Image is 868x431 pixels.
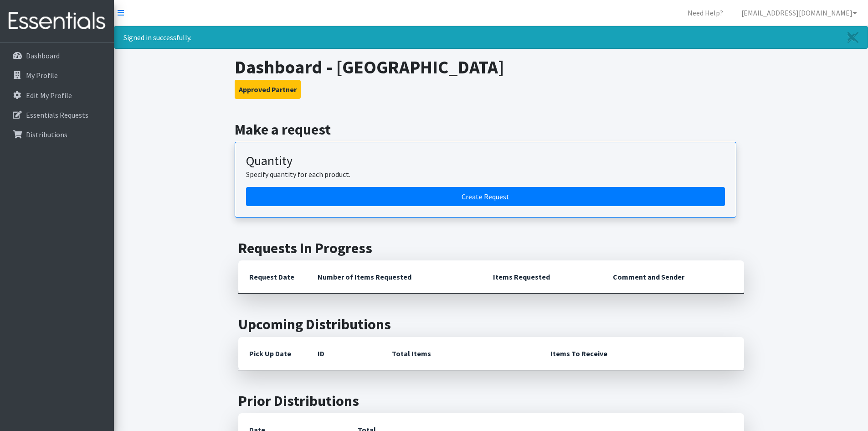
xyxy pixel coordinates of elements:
[4,106,110,124] a: Essentials Requests
[4,125,110,144] a: Distributions
[26,110,88,119] p: Essentials Requests
[238,316,744,333] h2: Upcoming Distributions
[246,187,725,206] a: Create a request by quantity
[235,80,301,99] button: Approved Partner
[680,4,730,22] a: Need Help?
[838,26,868,48] a: Close
[246,153,725,169] h3: Quantity
[482,260,602,294] th: Items Requested
[307,337,381,370] th: ID
[4,47,110,65] a: Dashboard
[26,91,72,100] p: Edit My Profile
[238,260,307,294] th: Request Date
[307,260,483,294] th: Number of Items Requested
[4,86,110,104] a: Edit My Profile
[539,337,744,370] th: Items To Receive
[26,130,67,139] p: Distributions
[602,260,744,294] th: Comment and Sender
[238,392,744,410] h2: Prior Distributions
[26,51,60,60] p: Dashboard
[235,56,747,78] h1: Dashboard - [GEOGRAPHIC_DATA]
[4,6,110,36] img: HumanEssentials
[235,121,747,138] h2: Make a request
[246,169,725,180] p: Specify quantity for each product.
[734,4,864,22] a: [EMAIL_ADDRESS][DOMAIN_NAME]
[381,337,539,370] th: Total Items
[114,26,868,49] div: Signed in successfully.
[26,71,58,80] p: My Profile
[4,66,110,84] a: My Profile
[238,337,307,370] th: Pick Up Date
[238,239,744,257] h2: Requests In Progress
